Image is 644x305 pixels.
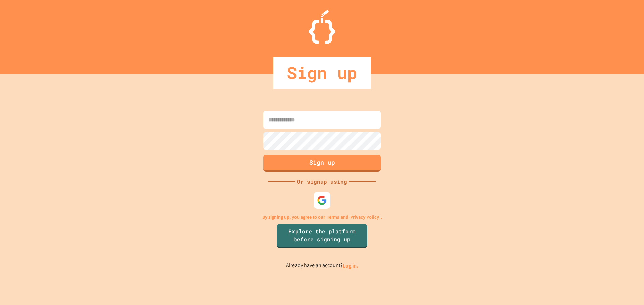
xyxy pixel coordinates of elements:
[350,214,379,221] a: Privacy Policy
[295,178,349,186] div: Or signup using
[317,195,327,205] img: google-icon.svg
[343,262,358,269] a: Log in.
[286,261,358,270] p: Already have an account?
[309,10,335,44] img: Logo.svg
[327,214,339,221] a: Terms
[262,214,382,221] p: By signing up, you agree to our and .
[277,224,367,248] a: Explore the platform before signing up
[273,57,371,89] div: Sign up
[263,155,381,172] button: Sign up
